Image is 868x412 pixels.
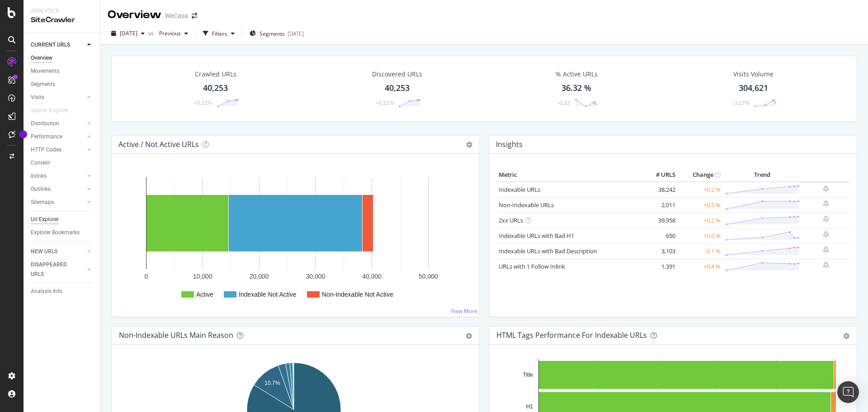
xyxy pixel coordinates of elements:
a: Movements [31,66,94,76]
a: Analysis Info [31,287,94,296]
div: DISAPPEARED URLS [31,260,76,279]
td: -0.1 % [678,243,723,259]
div: arrow-right-arrow-left [192,13,197,19]
div: gear [843,333,849,339]
text: 10.7% [264,380,280,386]
td: 1,391 [642,259,678,274]
span: vs [148,29,156,37]
th: Trend [723,168,802,182]
a: 2xx URLs [499,216,523,224]
td: 650 [642,228,678,243]
div: 40,253 [203,82,228,94]
div: Distribution [31,119,59,128]
div: A chart. [119,168,472,309]
text: 30,000 [306,273,325,280]
th: Metric [496,168,642,182]
div: 304,621 [739,82,768,94]
h4: Insights [496,138,523,151]
div: +0.22% [193,99,212,107]
td: +0.2 % [678,213,723,228]
text: 0 [145,273,148,280]
td: 3,103 [642,243,678,259]
a: Inlinks [31,171,85,181]
td: +0.2 % [678,182,723,198]
div: 40,253 [385,82,410,94]
button: Segments[DATE] [246,26,307,41]
a: URLs with 1 Follow Inlink [499,262,565,270]
div: Overview [108,7,161,23]
div: bell-plus [823,215,829,223]
td: +0.0 % [678,228,723,243]
div: gear [466,333,472,339]
div: bell-plus [823,185,829,192]
div: Analytics [31,7,93,15]
div: Explorer Bookmarks [31,228,80,237]
a: DISAPPEARED URLS [31,260,85,279]
div: Movements [31,66,59,76]
div: 36.32 % [561,82,591,94]
a: HTTP Codes [31,145,85,155]
text: Title [523,372,533,378]
button: Previous [156,26,192,41]
div: Discovered URLs [372,70,422,79]
div: +0.22% [375,99,394,107]
div: SiteCrawler [31,15,93,25]
i: Options [466,142,472,148]
div: bell-plus [823,246,829,253]
td: 39,958 [642,213,678,228]
div: Non-Indexable URLs Main Reason [119,331,233,340]
a: CURRENT URLS [31,40,85,50]
a: Indexable URLs [499,185,540,194]
a: Performance [31,132,85,142]
button: [DATE] [108,26,148,41]
a: Segments [31,80,94,89]
div: bell-plus [823,261,829,269]
h4: Active / Not Active URLs [118,138,199,151]
text: Active [196,291,213,298]
a: Outlinks [31,185,85,194]
text: H1 [526,403,533,410]
div: Crawled URLs [195,70,236,79]
div: Visits [31,93,44,102]
a: Indexable URLs with Bad Description [499,247,597,255]
div: Segments [31,80,55,89]
div: Sitemaps [31,198,54,207]
div: CURRENT URLS [31,40,70,50]
div: HTTP Codes [31,145,61,155]
div: Analysis Info [31,287,62,296]
div: Outlinks [31,185,51,194]
div: -0.52 [557,99,570,107]
text: Indexable Not Active [239,291,297,298]
div: bell-plus [823,200,829,207]
div: HTML Tags Performance for Indexable URLs [496,331,647,340]
text: 10,000 [193,273,212,280]
div: [DATE] [288,30,304,38]
td: 2,011 [642,197,678,213]
span: Previous [156,29,181,37]
a: Visits [31,93,85,102]
div: bell-plus [823,231,829,238]
div: Filters [212,30,227,38]
a: View More [451,307,477,315]
div: Url Explorer [31,215,59,224]
div: Visits Volume [733,70,774,79]
div: Performance [31,132,62,142]
a: Search Engines [31,106,77,115]
td: +0.4 % [678,259,723,274]
span: Segments [259,30,285,38]
div: Open Intercom Messenger [837,381,859,403]
a: Content [31,158,94,168]
div: Tooltip anchor [19,130,27,138]
a: NEW URLS [31,247,85,256]
a: Non-Indexable URLs [499,201,554,209]
div: % Active URLs [556,70,598,79]
div: Content [31,158,50,168]
a: Url Explorer [31,215,94,224]
div: Overview [31,53,52,63]
text: 20,000 [250,273,269,280]
a: Sitemaps [31,198,85,207]
a: Overview [31,53,94,63]
a: Indexable URLs with Bad H1 [499,232,574,240]
th: Change [678,168,723,182]
div: -3.27% [732,99,750,107]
